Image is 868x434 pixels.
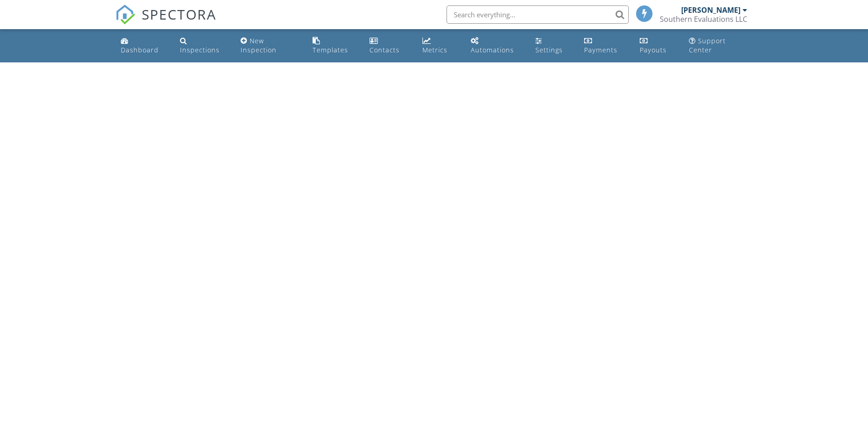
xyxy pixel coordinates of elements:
[447,5,629,24] input: Search everything...
[535,46,563,54] div: Settings
[115,5,135,25] img: The Best Home Inspection Software - Spectora
[636,33,678,59] a: Payouts
[309,33,359,59] a: Templates
[366,33,411,59] a: Contacts
[580,33,629,59] a: Payments
[689,36,726,54] div: Support Center
[142,5,216,24] span: SPECTORA
[237,33,302,59] a: New Inspection
[419,33,460,59] a: Metrics
[467,33,524,59] a: Automations (Basic)
[370,46,400,54] div: Contacts
[660,15,747,24] div: Southern Evaluations LLC
[241,36,277,54] div: New Inspection
[176,33,230,59] a: Inspections
[422,46,447,54] div: Metrics
[681,5,740,15] div: [PERSON_NAME]
[471,46,514,54] div: Automations
[180,46,220,54] div: Inspections
[685,33,751,59] a: Support Center
[584,46,617,54] div: Payments
[532,33,573,59] a: Settings
[640,46,667,54] div: Payouts
[115,12,216,31] a: SPECTORA
[121,46,159,54] div: Dashboard
[313,46,348,54] div: Templates
[117,33,169,59] a: Dashboard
